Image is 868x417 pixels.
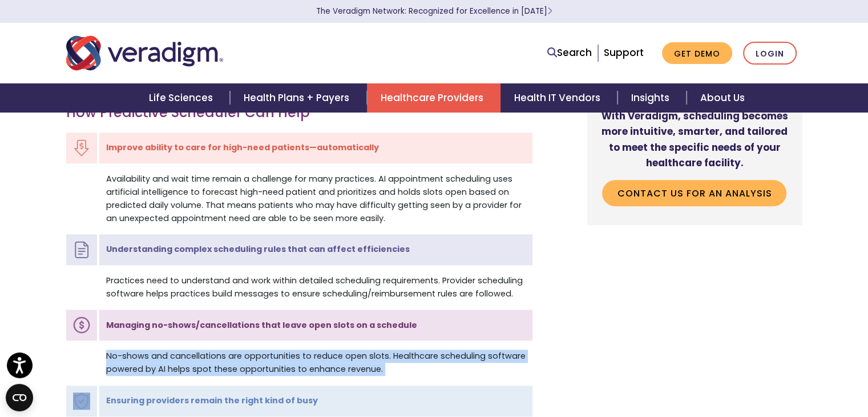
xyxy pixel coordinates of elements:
[687,83,758,113] a: About Us
[106,142,379,153] strong: Improve ability to care for high-need patients—automatically
[106,319,417,331] strong: Managing no-shows/cancellations that leave open slots on a schedule
[547,6,552,17] span: Learn More
[98,342,532,384] td: No-shows and cancellations are opportunities to reduce open slots. Healthcare scheduling software...
[602,181,786,207] a: Contact us for an Analysis
[73,392,90,410] img: icon-shield-checkmark.svg
[73,139,90,157] img: icon-down-arrow-dollarsign.svg
[6,384,33,411] button: Open CMP widget
[547,45,592,61] a: Search
[106,395,318,406] strong: Ensuring providers remain the right kind of busy
[500,83,617,113] a: Health IT Vendors
[66,105,532,121] h3: How Predictive Scheduler Can Help
[743,42,797,65] a: Login
[73,316,90,334] img: icon-circle-dollarsign.svg
[66,34,223,72] img: Veradigm logo
[98,266,532,308] td: Practices need to understand and work within detailed scheduling requirements. Provider schedulin...
[106,243,410,255] strong: Understanding complex scheduling rules that can affect efficiencies
[601,110,788,170] strong: With Veradigm, scheduling becomes more intuitive, smarter, and tailored to meet the specific need...
[73,241,90,258] img: icon-note.svg
[316,6,552,17] a: The Veradigm Network: Recognized for Excellence in [DATE]Learn More
[230,83,366,113] a: Health Plans + Payers
[98,165,532,234] td: Availability and wait time remain a challenge for many practices. AI appointment scheduling uses ...
[662,42,732,65] a: Get Demo
[367,83,500,113] a: Healthcare Providers
[604,46,644,59] a: Support
[617,83,687,113] a: Insights
[135,83,230,113] a: Life Sciences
